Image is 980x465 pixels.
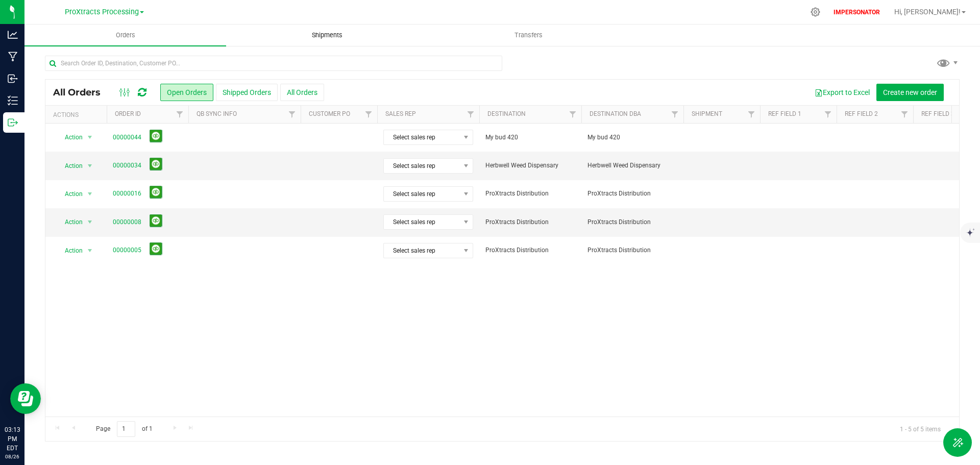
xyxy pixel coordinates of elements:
[384,243,460,258] span: Select sales rep
[845,110,878,117] a: Ref Field 2
[587,133,677,142] span: My bud 420
[24,25,226,46] a: Orders
[587,189,677,199] span: ProXtracts Distribution
[743,106,760,123] a: Filter
[820,106,837,123] a: Filter
[216,84,278,101] button: Shipped Orders
[892,421,949,436] span: 1 - 5 of 5 items
[84,187,96,201] span: select
[45,56,502,71] input: Search Order ID, Destination, Customer PO...
[197,110,237,117] a: QB Sync Info
[894,8,961,16] span: Hi, [PERSON_NAME]!
[56,159,83,173] span: Action
[280,84,324,101] button: All Orders
[84,130,96,144] span: select
[8,117,18,128] inline-svg: Outbound
[56,187,83,201] span: Action
[10,383,41,414] iframe: Resource center
[384,215,460,229] span: Select sales rep
[384,187,460,201] span: Select sales rep
[65,8,139,16] span: ProXtracts Processing
[667,106,683,123] a: Filter
[8,95,18,106] inline-svg: Inventory
[5,453,20,460] p: 08/26
[896,106,913,123] a: Filter
[113,133,141,142] a: 00000044
[587,161,677,170] span: Herbwell Weed Dispensary
[84,243,96,258] span: select
[808,84,876,101] button: Export to Excel
[117,421,135,437] input: 1
[829,8,884,17] p: IMPERSONATOR
[501,31,556,40] span: Transfers
[298,31,356,40] span: Shipments
[692,110,722,117] a: Shipment
[485,133,575,142] span: My bud 420
[115,110,141,117] a: Order ID
[284,106,301,123] a: Filter
[84,215,96,229] span: select
[485,189,575,199] span: ProXtracts Distribution
[485,161,575,170] span: Herbwell Weed Dispensary
[587,217,677,227] span: ProXtracts Distribution
[113,246,141,255] a: 00000005
[8,52,18,62] inline-svg: Manufacturing
[462,106,479,123] a: Filter
[113,217,141,227] a: 00000008
[56,130,83,144] span: Action
[226,25,428,46] a: Shipments
[56,215,83,229] span: Action
[384,130,460,144] span: Select sales rep
[87,421,161,437] span: Page of 1
[160,84,213,101] button: Open Orders
[8,30,18,40] inline-svg: Analytics
[590,110,641,117] a: Destination DBA
[56,243,83,258] span: Action
[5,425,20,453] p: 03:13 PM EDT
[360,106,377,123] a: Filter
[487,110,526,117] a: Destination
[921,110,954,117] a: Ref Field 3
[385,110,416,117] a: Sales Rep
[485,246,575,255] span: ProXtracts Distribution
[53,111,103,118] div: Actions
[587,246,677,255] span: ProXtracts Distribution
[565,106,581,123] a: Filter
[84,159,96,173] span: select
[102,31,149,40] span: Orders
[53,87,111,98] span: All Orders
[768,110,801,117] a: Ref Field 1
[883,88,937,96] span: Create new order
[309,110,350,117] a: Customer PO
[943,428,972,457] button: Toggle Menu
[384,159,460,173] span: Select sales rep
[876,84,944,101] button: Create new order
[171,106,188,123] a: Filter
[113,161,141,170] a: 00000034
[113,189,141,199] a: 00000016
[428,25,629,46] a: Transfers
[809,7,822,17] div: Manage settings
[8,74,18,84] inline-svg: Inbound
[485,217,575,227] span: ProXtracts Distribution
